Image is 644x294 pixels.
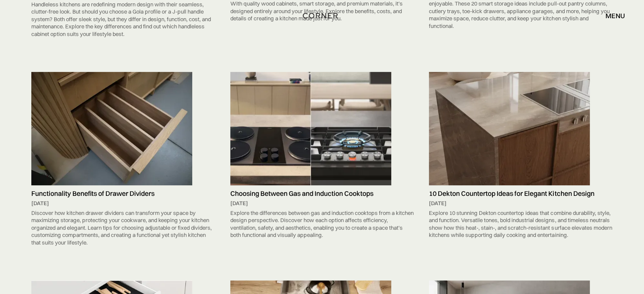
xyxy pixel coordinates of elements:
[31,190,215,198] h5: Functionality Benefits of Drawer Dividers
[597,8,625,23] div: menu
[429,207,613,241] div: Explore 10 stunning Dekton countertop ideas that combine durability, style, and function. Versati...
[605,12,625,19] div: menu
[425,72,617,241] a: 10 Dekton Countertop Ideas for Elegant Kitchen Design[DATE]Explore 10 stunning Dekton countertop ...
[27,72,219,248] a: Functionality Benefits of Drawer Dividers[DATE]Discover how kitchen drawer dividers can transform...
[230,207,414,241] div: Explore the differences between gas and induction cooktops from a kitchen design perspective. Dis...
[230,190,414,198] h5: Choosing Between Gas and Induction Cooktops
[226,72,418,241] a: Choosing Between Gas and Induction Cooktops[DATE]Explore the differences between gas and inductio...
[429,190,613,198] h5: 10 Dekton Countertop Ideas for Elegant Kitchen Design
[230,200,414,207] div: [DATE]
[300,10,344,21] a: home
[31,200,215,207] div: [DATE]
[31,207,215,249] div: Discover how kitchen drawer dividers can transform your space by maximizing storage, protecting y...
[429,200,613,207] div: [DATE]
